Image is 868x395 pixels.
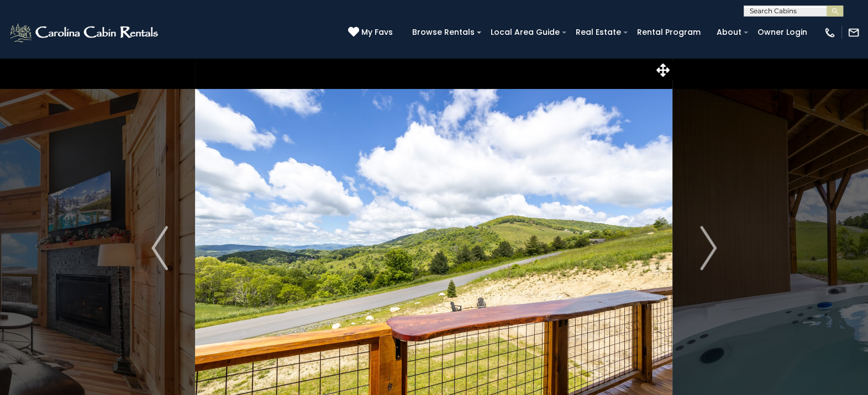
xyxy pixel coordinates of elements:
img: phone-regular-white.png [824,27,836,39]
a: Local Area Guide [485,24,565,41]
img: White-1-2.png [8,22,161,44]
span: My Favs [361,27,393,38]
a: My Favs [348,27,396,39]
a: Browse Rentals [407,24,480,41]
a: About [711,24,747,41]
a: Real Estate [570,24,627,41]
img: arrow [151,226,168,270]
img: mail-regular-white.png [848,27,860,39]
a: Rental Program [632,24,706,41]
a: Owner Login [752,24,813,41]
img: arrow [700,226,717,270]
